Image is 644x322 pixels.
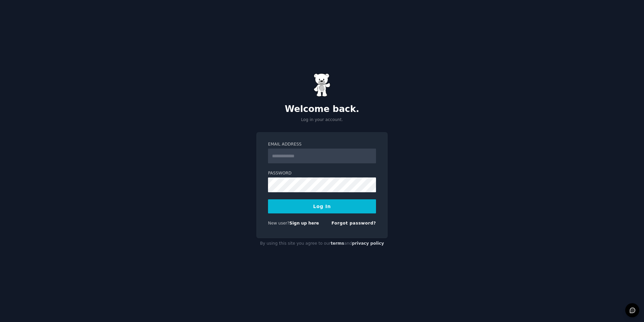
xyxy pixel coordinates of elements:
label: Password [268,170,376,176]
span: New user? [268,221,289,226]
h2: Welcome back. [256,104,388,115]
div: By using this site you agree to our and [256,238,388,249]
a: Sign up here [289,221,319,226]
a: terms [331,241,344,246]
a: Forgot password? [331,221,376,226]
a: privacy policy [352,241,384,246]
img: Gummy Bear [314,73,330,97]
label: Email Address [268,142,376,148]
button: Log In [268,199,376,213]
p: Log in your account. [256,117,388,123]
